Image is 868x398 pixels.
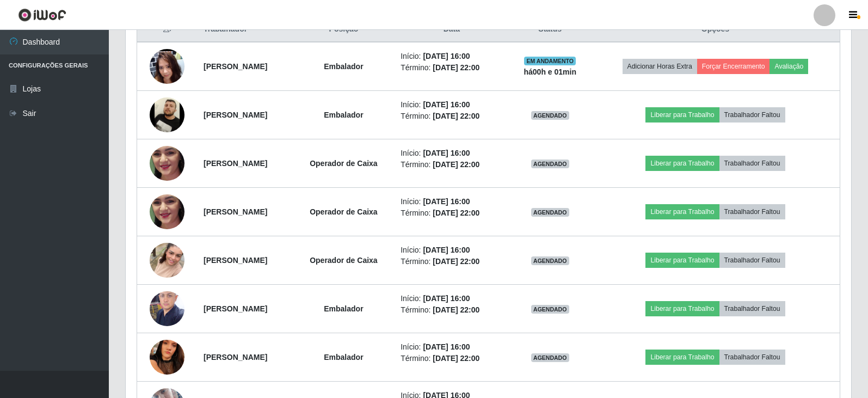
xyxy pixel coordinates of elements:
time: [DATE] 22:00 [433,63,479,72]
time: [DATE] 22:00 [433,160,479,169]
button: Liberar para Trabalho [645,107,719,123]
li: Término: [401,256,502,267]
time: [DATE] 22:00 [433,209,479,217]
strong: [PERSON_NAME] [204,159,267,168]
img: 1755117602087.jpeg [150,319,184,396]
button: Liberar para Trabalho [645,253,719,268]
li: Início: [401,148,502,159]
li: Término: [401,159,502,170]
strong: Embalador [324,111,363,119]
span: AGENDADO [531,111,569,120]
img: 1755869306603.jpeg [150,97,184,132]
strong: Operador de Caixa [310,256,378,265]
button: Adicionar Horas Extra [623,59,697,74]
img: 1754158372592.jpeg [150,125,184,202]
time: [DATE] 22:00 [433,354,479,363]
button: Trabalhador Faltou [719,204,785,219]
span: AGENDADO [531,305,569,314]
time: [DATE] 16:00 [423,342,470,351]
img: 1754158372592.jpeg [150,173,184,250]
span: EM ANDAMENTO [524,57,576,65]
strong: Embalador [324,304,363,313]
button: Liberar para Trabalho [645,156,719,171]
span: AGENDADO [531,256,569,265]
li: Início: [401,196,502,207]
strong: há 00 h e 01 min [524,68,576,76]
li: Término: [401,304,502,316]
li: Término: [401,207,502,219]
strong: [PERSON_NAME] [204,353,267,362]
button: Trabalhador Faltou [719,107,785,123]
button: Liberar para Trabalho [645,204,719,219]
time: [DATE] 16:00 [423,100,470,109]
time: [DATE] 16:00 [423,52,470,60]
li: Início: [401,341,502,353]
li: Início: [401,244,502,256]
time: [DATE] 22:00 [433,112,479,120]
img: 1753525532646.jpeg [150,229,184,291]
time: [DATE] 16:00 [423,149,470,157]
li: Início: [401,51,502,62]
strong: [PERSON_NAME] [204,111,267,119]
span: AGENDADO [531,160,569,168]
strong: [PERSON_NAME] [204,62,267,71]
img: 1672860829708.jpeg [150,285,184,332]
li: Término: [401,62,502,74]
time: [DATE] 22:00 [433,305,479,314]
button: Trabalhador Faltou [719,156,785,171]
li: Início: [401,99,502,111]
li: Término: [401,111,502,122]
button: Avaliação [769,59,808,74]
strong: Embalador [324,62,363,71]
button: Trabalhador Faltou [719,253,785,268]
img: 1755099981522.jpeg [150,27,184,105]
button: Forçar Encerramento [697,59,770,74]
time: [DATE] 16:00 [423,246,470,254]
button: Trabalhador Faltou [719,301,785,316]
img: CoreUI Logo [18,8,66,22]
strong: [PERSON_NAME] [204,207,267,216]
button: Liberar para Trabalho [645,301,719,316]
strong: Operador de Caixa [310,159,378,168]
time: [DATE] 16:00 [423,197,470,206]
button: Trabalhador Faltou [719,350,785,365]
time: [DATE] 22:00 [433,257,479,266]
time: [DATE] 16:00 [423,294,470,303]
button: Liberar para Trabalho [645,350,719,365]
li: Término: [401,353,502,364]
strong: [PERSON_NAME] [204,256,267,265]
strong: [PERSON_NAME] [204,304,267,313]
span: AGENDADO [531,208,569,217]
span: AGENDADO [531,353,569,362]
li: Início: [401,293,502,304]
strong: Embalador [324,353,363,362]
strong: Operador de Caixa [310,207,378,216]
